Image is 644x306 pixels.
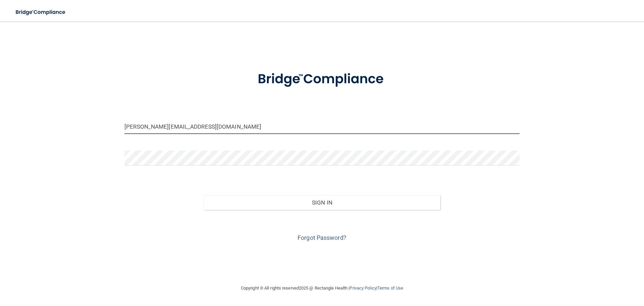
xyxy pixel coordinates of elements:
[244,62,400,97] img: bridge_compliance_login_screen.278c3ca4.svg
[298,234,346,241] a: Forgot Password?
[204,195,441,210] button: Sign In
[10,5,72,19] img: bridge_compliance_login_screen.278c3ca4.svg
[200,277,444,299] div: Copyright © All rights reserved 2025 @ Rectangle Health | |
[377,286,403,291] a: Terms of Use
[124,119,520,134] input: Email
[350,286,376,291] a: Privacy Policy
